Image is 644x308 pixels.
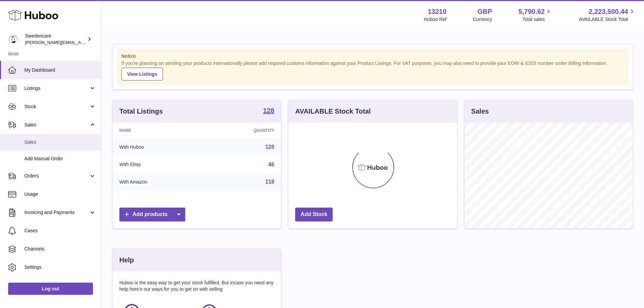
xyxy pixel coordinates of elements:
h3: Help [119,256,134,265]
strong: GBP [477,7,492,16]
a: View Listings [121,68,163,80]
strong: 13210 [428,7,447,16]
div: Huboo Ref [424,16,447,23]
span: Listings [24,85,89,92]
span: Orders [24,173,89,179]
span: [PERSON_NAME][EMAIL_ADDRESS][DOMAIN_NAME] [25,40,136,45]
h3: AVAILABLE Stock Total [295,107,371,116]
span: Stock [24,103,89,110]
th: Quantity [205,123,281,138]
a: 2,223,500.44 AVAILABLE Stock Total [579,7,636,23]
span: Sales [24,139,96,145]
span: Cases [24,228,96,234]
span: My Dashboard [24,67,96,73]
td: With Huboo [113,138,205,156]
a: Log out [8,283,93,295]
a: 128 [263,107,274,115]
span: Invoicing and Payments [24,209,89,216]
span: Settings [24,264,96,270]
div: Currency [473,16,492,23]
span: Add Manual Order [24,156,96,162]
a: 128 [265,144,275,150]
strong: 128 [263,107,274,114]
span: AVAILABLE Stock Total [579,16,636,23]
h3: Total Listings [119,107,163,116]
div: Swedencare [25,33,86,46]
span: Total sales [522,16,552,23]
span: 5,790.62 [519,7,545,16]
a: Add Stock [295,208,333,221]
th: Name [113,123,205,138]
span: Usage [24,191,96,197]
a: 118 [265,179,275,185]
span: 2,223,500.44 [589,7,628,16]
div: If you're planning on sending your products internationally please add required customs informati... [121,60,624,80]
a: 5,790.62 Total sales [519,7,553,23]
strong: Notice [121,53,624,60]
a: 46 [268,162,275,167]
td: With Ebay [113,156,205,173]
h3: Sales [471,107,489,116]
p: Huboo is the easy way to get your stock fulfilled. But incase you need any help here's our ways f... [119,280,274,292]
span: Channels [24,246,96,252]
td: With Amazon [113,173,205,191]
img: rebecca.fall@swedencare.co.uk [8,34,18,44]
span: Sales [24,122,89,128]
a: Add products [119,208,185,221]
